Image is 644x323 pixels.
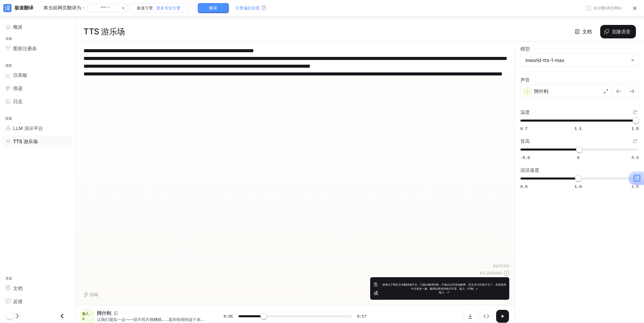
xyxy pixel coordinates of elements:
[631,108,639,116] button: 恢复默认设置
[90,292,98,297] font: 隐藏
[632,126,639,131] font: 1.5
[520,46,530,52] font: 模型
[84,27,125,36] font: TTS 游乐场
[575,184,582,189] font: 1.0
[498,263,500,268] font: /
[5,116,12,121] font: 探索
[632,155,639,160] font: 5.0
[520,138,530,144] font: 音高
[5,36,12,41] font: 实验
[13,138,38,144] font: TTS 游乐场
[520,184,527,189] font: 0.5
[81,289,102,300] button: 隐藏
[357,313,366,319] font: 0:17
[573,25,595,38] a: 文档
[13,85,23,91] font: 痕迹
[575,126,582,131] font: 1.1
[521,54,638,67] div: inworld-tts-1-max
[479,270,483,276] font: ￥
[439,291,449,294] font: 输入：⏎
[13,285,23,291] font: 文档
[480,310,493,323] button: 检查
[13,98,23,104] font: 日志
[97,310,111,316] font: 阿什利
[13,72,27,78] font: 仪表板
[577,155,579,160] font: 0
[3,95,72,107] a: 日志
[3,135,72,147] a: TTS 游乐场
[525,57,565,63] font: inworld-tts-1-max
[520,155,530,160] font: -5.0
[3,21,72,33] a: 概述
[3,69,72,81] a: 仪表板
[483,270,503,276] font: 0.000640
[3,282,72,294] a: 文档
[13,125,43,131] font: LLM 演示平台
[3,82,72,94] a: 痕迹
[13,24,23,30] font: 概述
[3,42,72,54] a: 图形注册表
[374,281,378,295] font: 生成
[520,109,530,115] font: 温度
[13,45,37,51] font: 图形注册表
[3,122,72,134] a: LLM 演示平台
[224,313,233,319] font: 0:01
[382,283,506,290] font: 请将以下网页文本翻译成中文，只输出翻译结果，不输出任何其他解释，若文本已经是中文了，则直接用中文复述一遍。翻译结果保持格式不变。输入：CTRL +
[6,312,13,319] span: 暗模式切换
[3,295,72,307] a: 反馈
[5,276,12,281] font: 资源
[55,309,70,323] button: 关闭抽屉
[463,310,477,323] button: 下载音频
[582,29,592,34] font: 文档
[13,298,23,304] font: 反馈
[612,29,631,34] font: 克隆语音
[493,263,498,268] font: 64
[500,263,509,268] font: 1000
[82,312,92,321] font: 输入：A
[520,167,539,173] font: 说话速度
[370,277,509,300] button: 生成请将以下网页文本翻译成中文，只输出翻译结果，不输出任何其他解释，若文本已经是中文了，则直接用中文复述一遍。翻译结果保持格式不变。输入：CTRL +输入：⏎
[520,77,530,83] font: 声音
[534,88,548,94] font: 阿什利
[111,311,121,315] button: 复制语音ID
[5,63,12,68] font: 观察
[600,25,636,38] button: 克隆语音
[520,126,527,131] font: 0.7
[631,137,639,145] button: 恢复默认设置
[632,184,639,189] font: 1.5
